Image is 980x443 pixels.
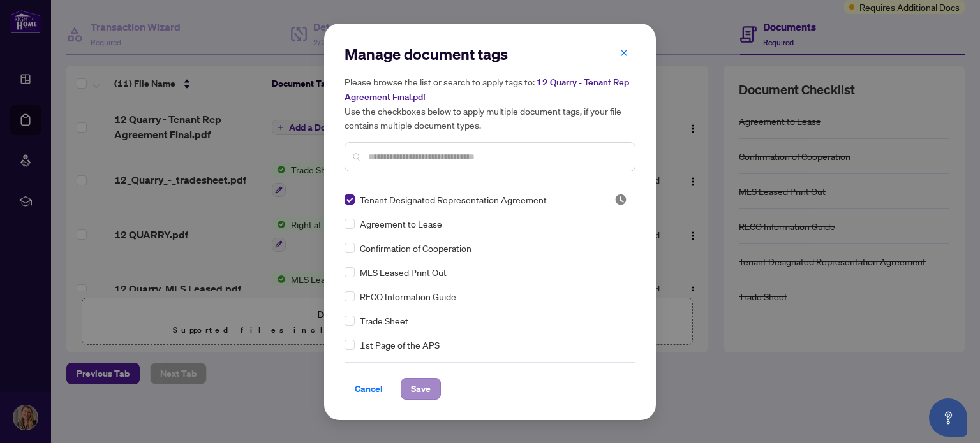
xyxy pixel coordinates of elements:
[345,75,635,132] h5: Please browse the list or search to apply tags to: Use the checkboxes below to apply multiple doc...
[614,193,627,206] span: Pending Review
[360,241,471,255] span: Confirmation of Cooperation
[360,192,547,207] span: Tenant Designated Representation Agreement
[360,217,442,231] span: Agreement to Lease
[929,398,967,437] button: Open asap
[360,265,447,279] span: MLS Leased Print Out
[345,378,393,400] button: Cancel
[401,378,441,400] button: Save
[614,193,627,206] img: status
[355,379,383,399] span: Cancel
[360,289,456,303] span: RECO Information Guide
[345,76,629,103] span: 12 Quarry - Tenant Rep Agreement Final.pdf
[411,379,431,399] span: Save
[620,48,628,57] span: close
[360,314,408,328] span: Trade Sheet
[345,44,635,64] h2: Manage document tags
[360,338,440,352] span: 1st Page of the APS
